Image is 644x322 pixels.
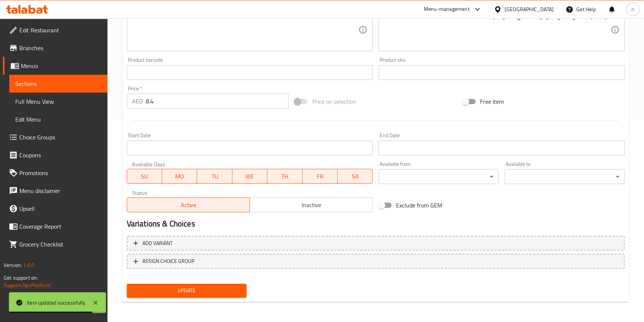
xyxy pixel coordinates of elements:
a: Branches [3,39,107,57]
button: TU [197,169,232,184]
span: Get support on: [4,273,38,283]
div: ​ [379,169,499,184]
span: Edit Menu [15,115,102,124]
span: MO [165,171,194,182]
h2: Variations & Choices [127,218,625,229]
span: Full Menu View [15,97,102,106]
span: Version: [4,260,22,270]
button: SA [338,169,373,184]
span: Upsell [19,204,102,213]
button: SU [127,169,162,184]
span: 1.0.0 [23,260,35,270]
p: AED [132,97,143,106]
div: Item updated successfully [27,299,85,307]
a: Menu disclaimer [3,182,107,200]
span: Menu disclaimer [19,186,102,195]
button: Inactive [249,197,373,212]
textarea: Poratta flatbread with chicken in a spicy chili sauce. [132,12,359,48]
span: Free item [480,97,504,106]
a: Edit Menu [9,110,107,128]
a: Coverage Report [3,218,107,235]
span: TU [200,171,229,182]
span: Edit Restaurant [19,26,102,35]
span: SU [130,171,159,182]
textarea: باراتا خبز مسطح بدجاج بصوص سبايسي فلفل حار. [384,12,611,48]
span: Choice Groups [19,133,102,142]
span: Exclude from GEM [396,201,442,210]
a: Coupons [3,146,107,164]
button: ASSIGN CHOICE GROUP [127,254,625,269]
span: n [631,5,634,13]
button: Active [127,197,250,212]
input: Please enter product barcode [127,65,373,80]
span: Grocery Checklist [19,240,102,249]
a: Support.OpsPlatform [4,280,51,290]
span: Price on selection [312,97,356,106]
a: Upsell [3,200,107,218]
span: Inactive [253,200,370,210]
a: Promotions [3,164,107,182]
span: TH [270,171,299,182]
span: Branches [19,44,102,52]
input: Please enter product sku [379,65,625,80]
span: Update [133,286,241,295]
button: Update [127,284,247,297]
span: Add variant [142,239,173,248]
button: Add variant [127,236,625,251]
button: MO [162,169,197,184]
a: Grocery Checklist [3,235,107,253]
span: SA [341,171,370,182]
a: Choice Groups [3,128,107,146]
span: Coupons [19,151,102,160]
a: Full Menu View [9,93,107,110]
span: Coverage Report [19,222,102,231]
span: ASSIGN CHOICE GROUP [142,257,194,266]
button: TH [267,169,302,184]
a: Edit Restaurant [3,21,107,39]
span: WE [235,171,264,182]
a: Sections [9,75,107,93]
span: Active [130,200,247,210]
button: FR [303,169,338,184]
button: WE [232,169,267,184]
span: Sections [15,79,102,88]
div: Menu-management [424,5,470,14]
div: [GEOGRAPHIC_DATA] [505,5,554,13]
span: FR [306,171,335,182]
div: ​ [505,169,625,184]
a: Menus [3,57,107,75]
span: Promotions [19,168,102,177]
input: Please enter price [146,94,289,109]
span: Menus [21,61,102,70]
